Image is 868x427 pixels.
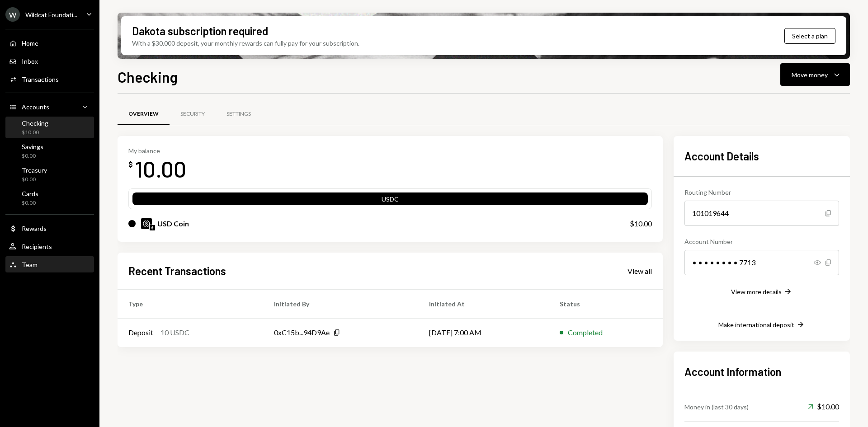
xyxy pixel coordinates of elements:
[22,75,59,83] div: Transactions
[684,237,839,246] div: Account Number
[141,218,152,229] img: USDC
[5,164,94,185] a: Treasury$0.00
[627,267,652,276] div: View all
[22,225,47,232] div: Rewards
[160,327,189,338] div: 10 USDC
[128,327,153,338] div: Deposit
[22,199,38,207] div: $0.00
[22,152,43,160] div: $0.00
[5,71,94,87] a: Transactions
[780,63,850,86] button: Move money
[132,38,359,48] div: With a $30,000 deposit, your monthly rewards can fully pay for your subscription.
[418,318,549,347] td: [DATE] 7:00 AM
[731,287,793,297] button: View more details
[568,327,603,338] div: Completed
[22,119,48,127] div: Checking
[25,11,77,19] div: Wildcat Foundati...
[5,238,94,254] a: Recipients
[135,155,186,183] div: 10.00
[627,266,652,276] a: View all
[22,261,38,268] div: Team
[718,321,794,328] div: Make international deposit
[684,250,839,275] div: • • • • • • • • 7713
[22,103,49,111] div: Accounts
[118,68,178,86] h1: Checking
[170,103,216,126] a: Security
[784,28,835,44] button: Select a plan
[5,256,94,272] a: Team
[684,364,839,379] h2: Account Information
[731,288,782,296] div: View more details
[132,23,268,38] div: Dakota subscription required
[128,147,186,155] div: My balance
[684,149,839,164] h2: Account Details
[549,289,663,318] th: Status
[150,225,155,230] img: ethereum-mainnet
[684,201,839,226] div: 101019644
[22,243,52,250] div: Recipients
[5,220,94,236] a: Rewards
[128,160,133,169] div: $
[22,190,38,197] div: Cards
[718,320,805,330] button: Make international deposit
[128,263,226,278] h2: Recent Transactions
[118,289,263,318] th: Type
[5,7,20,22] div: W
[5,187,94,209] a: Cards$0.00
[22,166,47,174] div: Treasury
[22,39,38,47] div: Home
[180,110,205,118] div: Security
[157,218,189,229] div: USD Coin
[22,143,43,150] div: Savings
[22,129,48,136] div: $10.00
[263,289,418,318] th: Initiated By
[792,70,828,80] div: Move money
[226,110,251,118] div: Settings
[418,289,549,318] th: Initiated At
[630,218,652,229] div: $10.00
[22,57,38,65] div: Inbox
[684,402,749,412] div: Money in (last 30 days)
[808,401,839,412] div: $10.00
[274,327,330,338] div: 0xC15b...94D9Ae
[128,110,159,118] div: Overview
[5,35,94,51] a: Home
[22,176,47,183] div: $0.00
[5,140,94,162] a: Savings$0.00
[684,188,839,197] div: Routing Number
[5,117,94,138] a: Checking$10.00
[216,103,262,126] a: Settings
[118,103,170,126] a: Overview
[5,53,94,69] a: Inbox
[5,99,94,115] a: Accounts
[132,194,648,207] div: USDC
